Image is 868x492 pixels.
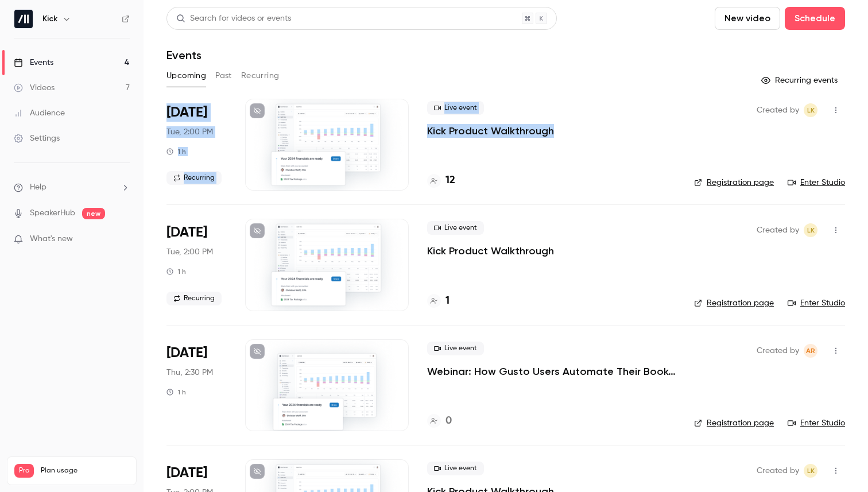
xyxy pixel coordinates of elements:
img: Kick [14,10,33,28]
div: 1 h [166,388,186,397]
span: Pro [14,464,34,478]
span: AR [806,344,815,358]
a: Registration page [694,297,774,309]
span: What's new [30,233,73,245]
a: Kick Product Walkthrough [427,244,554,258]
div: Aug 19 Tue, 11:00 AM (America/Los Angeles) [166,219,227,311]
span: Recurring [166,171,222,185]
span: Live event [427,221,484,235]
span: Created by [757,344,799,358]
div: Search for videos or events [176,13,291,25]
span: Logan Kieller [804,223,817,237]
span: [DATE] [166,103,207,122]
span: LK [807,223,815,237]
a: Enter Studio [788,297,845,309]
span: LK [807,464,815,478]
li: help-dropdown-opener [14,181,130,193]
button: Recurring [241,67,280,85]
span: Recurring [166,292,222,305]
button: Recurring events [756,71,845,90]
span: Live event [427,462,484,475]
h6: Kick [42,13,57,25]
span: Thu, 2:30 PM [166,367,213,378]
span: Logan Kieller [804,103,817,117]
a: Kick Product Walkthrough [427,124,554,138]
div: Audience [14,107,65,119]
span: Live event [427,342,484,355]
span: Live event [427,101,484,115]
div: Aug 21 Thu, 11:30 AM (America/Los Angeles) [166,339,227,431]
span: Andrew Roth [804,344,817,358]
span: [DATE] [166,464,207,482]
div: Events [14,57,53,68]
span: Tue, 2:00 PM [166,126,213,138]
span: 7 [110,479,113,486]
div: 1 h [166,147,186,156]
span: new [82,208,105,219]
span: Help [30,181,46,193]
p: Videos [14,478,36,488]
a: Registration page [694,177,774,188]
h4: 12 [445,173,455,188]
a: Enter Studio [788,177,845,188]
span: Plan usage [41,466,129,475]
button: Schedule [785,7,845,30]
p: / 150 [110,478,129,488]
button: Past [215,67,232,85]
a: Webinar: How Gusto Users Automate Their Books with Kick [427,365,676,378]
h4: 0 [445,413,452,429]
a: 0 [427,413,452,429]
a: SpeakerHub [30,207,75,219]
span: Created by [757,103,799,117]
span: Created by [757,464,799,478]
div: Videos [14,82,55,94]
span: Logan Kieller [804,464,817,478]
div: Aug 12 Tue, 11:00 AM (America/Los Angeles) [166,99,227,191]
a: Registration page [694,417,774,429]
a: 1 [427,293,449,309]
a: Enter Studio [788,417,845,429]
span: LK [807,103,815,117]
span: Tue, 2:00 PM [166,246,213,258]
h1: Events [166,48,201,62]
span: [DATE] [166,344,207,362]
button: New video [715,7,780,30]
div: Settings [14,133,60,144]
button: Upcoming [166,67,206,85]
span: [DATE] [166,223,207,242]
h4: 1 [445,293,449,309]
a: 12 [427,173,455,188]
span: Created by [757,223,799,237]
div: 1 h [166,267,186,276]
